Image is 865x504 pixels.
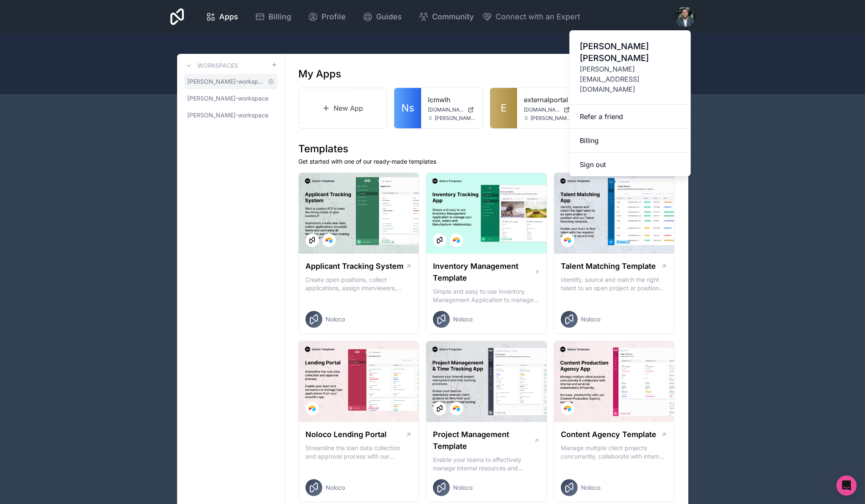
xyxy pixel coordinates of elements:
[453,237,460,244] img: Airtable Logo
[524,106,560,113] span: [DOMAIN_NAME]
[432,11,474,23] span: Community
[248,8,298,26] a: Billing
[453,315,472,324] span: Noloco
[376,11,402,23] span: Guides
[298,67,341,81] h1: My Apps
[580,64,681,94] span: [PERSON_NAME][EMAIL_ADDRESS][DOMAIN_NAME]
[581,315,600,324] span: Noloco
[187,77,264,86] span: [PERSON_NAME]-workspace
[326,237,332,244] img: Airtable Logo
[356,8,409,26] a: Guides
[433,456,540,472] p: Enable your teams to effectively manage internal resources and execute client projects on time.
[394,88,421,128] a: Ns
[301,8,353,26] a: Profile
[184,108,278,123] a: [PERSON_NAME]-workspace
[570,153,691,176] button: Sign out
[305,260,403,272] h1: Applicant Tracking System
[305,276,412,292] p: Create open positions, collect applications, assign interviewers, centralise candidate feedback a...
[298,88,387,129] a: New App
[524,106,572,113] a: [DOMAIN_NAME]
[433,287,540,304] p: Simple and easy to use Inventory Management Application to manage your stock, orders and Manufact...
[321,11,346,23] span: Profile
[428,106,464,113] span: [DOMAIN_NAME]
[435,115,476,122] span: [PERSON_NAME][EMAIL_ADDRESS][DOMAIN_NAME]
[490,88,517,128] a: E
[298,142,675,156] h1: Templates
[305,444,412,461] p: Streamline the loan data collection and approval process with our Lending Portal template.
[561,260,656,272] h1: Talent Matching Template
[433,429,533,452] h1: Project Management Template
[580,40,681,64] span: [PERSON_NAME] [PERSON_NAME]
[412,8,480,26] a: Community
[309,405,316,412] img: Airtable Logo
[401,101,414,115] span: Ns
[836,475,857,496] div: Open Intercom Messenger
[524,95,572,105] a: externalportal
[564,237,571,244] img: Airtable Logo
[305,429,387,440] h1: Noloco Lending Portal
[187,111,268,119] span: [PERSON_NAME]-workspace
[561,276,668,292] p: Identify, source and match the right talent to an open project or position with our Talent Matchi...
[570,129,691,153] a: Billing
[482,11,580,23] button: Connect with an Expert
[428,95,476,105] a: lcmwlh
[268,11,291,23] span: Billing
[531,115,572,122] span: [PERSON_NAME][EMAIL_ADDRESS][DOMAIN_NAME]
[570,105,691,129] a: Refer a friend
[197,61,238,70] h3: Workspaces
[501,101,507,115] span: E
[326,315,345,324] span: Noloco
[453,405,460,412] img: Airtable Logo
[184,91,278,106] a: [PERSON_NAME]-workspace
[187,94,268,103] span: [PERSON_NAME]-workspace
[433,260,534,284] h1: Inventory Management Template
[453,483,472,492] span: Noloco
[184,74,278,89] a: [PERSON_NAME]-workspace
[496,11,580,23] span: Connect with an Expert
[564,405,571,412] img: Airtable Logo
[199,8,245,26] a: Apps
[298,157,675,166] p: Get started with one of our ready-made templates
[428,106,476,113] a: [DOMAIN_NAME]
[561,444,668,461] p: Manage multiple client projects concurrently, collaborate with internal and external stakeholders...
[581,483,600,492] span: Noloco
[184,61,238,71] a: Workspaces
[219,11,238,23] span: Apps
[326,483,345,492] span: Noloco
[561,429,656,440] h1: Content Agency Template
